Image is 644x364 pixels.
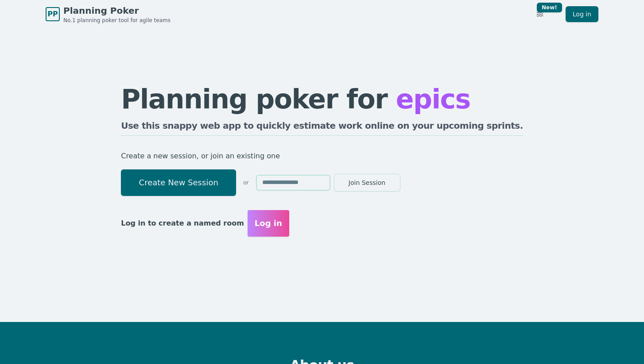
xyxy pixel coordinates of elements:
span: Log in [255,217,282,230]
p: Create a new session, or join an existing one [121,150,523,162]
h2: Use this snappy web app to quickly estimate work online on your upcoming sprints. [121,119,523,136]
span: epics [396,84,470,115]
span: Planning Poker [63,4,171,17]
a: PPPlanning PokerNo.1 planning poker tool for agile teams [46,4,171,24]
span: or [243,179,248,186]
button: Create New Session [121,169,236,196]
button: Join Session [334,174,400,192]
p: Log in to create a named room [121,217,244,230]
a: Log in [566,6,598,22]
h1: Planning poker for [121,86,523,112]
span: PP [47,9,58,19]
button: New! [532,6,548,22]
div: New! [537,3,562,12]
button: Log in [248,210,289,237]
span: No.1 planning poker tool for agile teams [63,17,171,24]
